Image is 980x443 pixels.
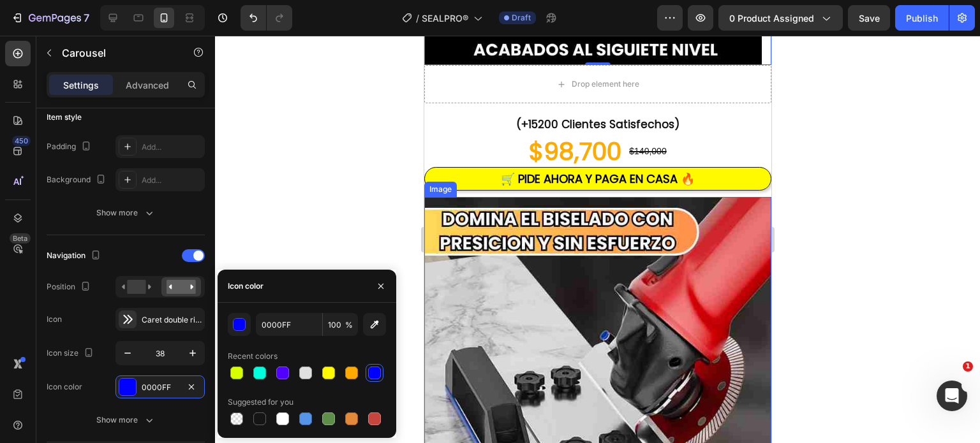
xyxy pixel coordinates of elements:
[63,78,99,92] p: Settings
[848,5,890,31] button: Save
[142,175,202,186] div: Add...
[937,381,967,411] iframe: Intercom live chat
[142,314,202,326] div: Caret double right bold
[62,45,170,61] p: Carousel
[96,207,156,219] div: Show more
[10,233,31,243] div: Beta
[859,13,880,24] span: Save
[47,279,93,296] div: Position
[422,11,468,25] span: SEALPRO®
[12,136,31,146] div: 450
[47,201,205,224] button: Show more
[512,12,531,24] span: Draft
[895,5,949,31] button: Publish
[47,409,205,432] button: Show more
[718,5,843,31] button: 0 product assigned
[228,280,264,292] div: Icon color
[84,10,89,25] p: 7
[963,361,973,372] span: 1
[47,171,108,189] div: Background
[256,313,322,336] input: Eg: FFFFFF
[142,142,202,153] div: Add...
[416,11,419,25] span: /
[47,381,82,393] div: Icon color
[906,11,938,25] div: Publish
[345,319,353,331] span: %
[126,78,169,92] p: Advanced
[47,247,103,265] div: Navigation
[47,314,62,325] div: Icon
[96,414,156,426] div: Show more
[47,345,96,362] div: Icon size
[729,11,814,25] span: 0 product assigned
[5,5,95,31] button: 7
[228,396,293,408] div: Suggested for you
[47,112,82,123] div: Item style
[424,36,771,443] iframe: Design area
[47,138,94,156] div: Padding
[142,382,179,393] div: 0000FF
[228,351,278,362] div: Recent colors
[241,5,292,31] div: Undo/Redo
